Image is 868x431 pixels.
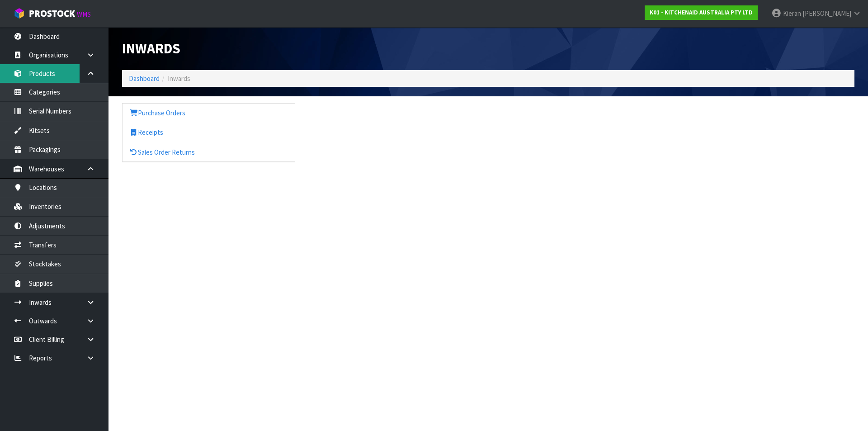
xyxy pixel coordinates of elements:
[123,123,295,142] a: Receipts
[123,143,295,161] a: Sales Order Returns
[129,74,160,83] a: Dashboard
[77,10,91,19] small: WMS
[122,39,180,57] span: Inwards
[802,9,851,18] span: [PERSON_NAME]
[168,74,190,83] span: Inwards
[783,9,801,18] span: Kieran
[650,9,753,16] strong: K01 - KITCHENAID AUSTRALIA PTY LTD
[29,8,75,19] span: ProStock
[645,5,758,20] a: K01 - KITCHENAID AUSTRALIA PTY LTD
[14,8,25,19] img: cube-alt.png
[123,104,295,122] a: Purchase Orders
